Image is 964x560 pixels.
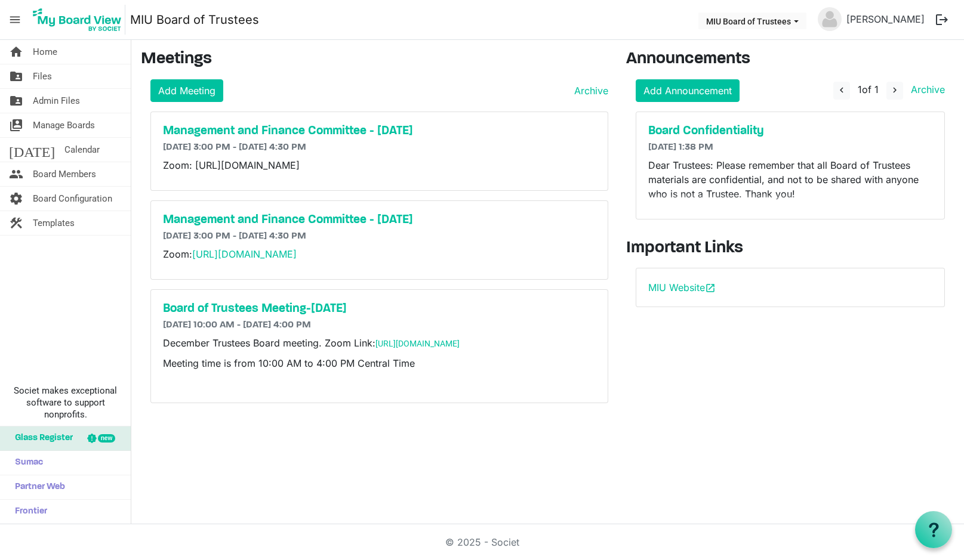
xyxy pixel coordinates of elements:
[163,231,596,242] h6: [DATE] 3:00 PM - [DATE] 4:30 PM
[29,5,125,35] img: My Board View Logo
[5,385,125,420] span: Societ makes exceptional software to support nonprofits.
[445,536,519,548] a: © 2025 - Societ
[33,40,57,64] span: Home
[163,336,596,350] p: December Trustees Board meeting. Zoom Link:
[163,357,415,369] span: Meeting time is from 10:00 AM to 4:00 PM Central Time
[858,83,862,95] span: 1
[64,138,100,162] span: Calendar
[33,162,96,186] span: Board Members
[842,7,929,31] a: [PERSON_NAME]
[9,138,55,162] span: [DATE]
[9,64,23,88] span: folder_shared
[858,83,879,95] span: of 1
[9,426,73,450] span: Glass Register
[98,434,115,443] div: new
[33,64,52,88] span: Files
[192,248,297,260] a: [URL][DOMAIN_NAME]
[626,49,954,70] h3: Announcements
[33,89,80,113] span: Admin Files
[33,187,112,211] span: Board Configuration
[163,142,596,153] h6: [DATE] 3:00 PM - [DATE] 4:30 PM
[626,239,954,259] h3: Important Links
[648,158,932,201] p: Dear Trustees: Please remember that all Board of Trustees materials are confidential, and not to ...
[150,79,223,102] a: Add Meeting
[33,211,75,235] span: Templates
[375,339,460,348] a: [URL][DOMAIN_NAME]
[163,124,596,138] a: Management and Finance Committee - [DATE]
[9,40,23,64] span: home
[698,13,806,29] button: MIU Board of Trustees dropdownbutton
[705,283,716,293] span: open_in_new
[889,85,900,95] span: navigate_next
[9,187,23,211] span: settings
[9,211,23,235] span: construction
[163,159,300,171] span: Zoom: [URL][DOMAIN_NAME]
[163,320,596,331] h6: [DATE] 10:00 AM - [DATE] 4:00 PM
[9,451,43,475] span: Sumac
[886,82,903,100] button: navigate_next
[648,124,932,138] a: Board Confidentiality
[636,79,740,102] a: Add Announcement
[648,143,713,152] span: [DATE] 1:38 PM
[141,49,608,70] h3: Meetings
[163,302,596,316] a: Board of Trustees Meeting-[DATE]
[130,8,259,32] a: MIU Board of Trustees
[163,248,297,260] span: Zoom:
[929,7,954,32] button: logout
[818,7,842,31] img: no-profile-picture.svg
[9,500,47,524] span: Frontier
[29,5,130,35] a: My Board View Logo
[4,8,26,31] span: menu
[833,82,850,100] button: navigate_before
[33,113,95,137] span: Manage Boards
[9,113,23,137] span: switch_account
[836,85,847,95] span: navigate_before
[906,83,945,95] a: Archive
[648,281,716,293] a: MIU Websiteopen_in_new
[9,89,23,113] span: folder_shared
[163,213,596,227] a: Management and Finance Committee - [DATE]
[9,475,65,499] span: Partner Web
[569,83,608,98] a: Archive
[9,162,23,186] span: people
